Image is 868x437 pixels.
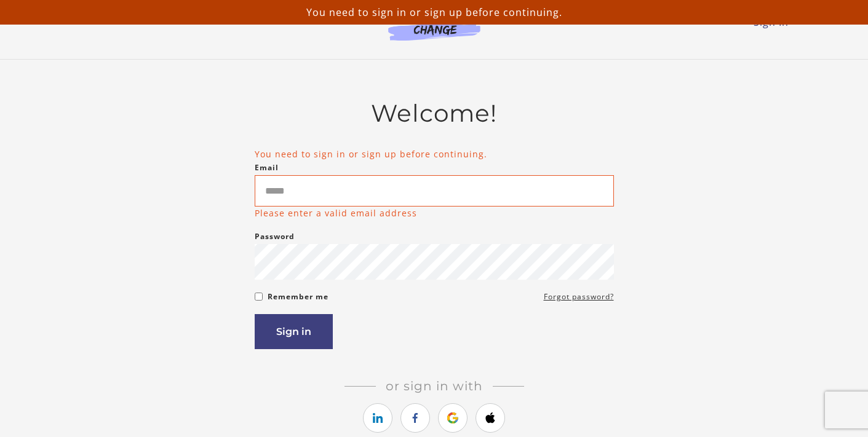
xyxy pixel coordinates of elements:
[376,379,493,393] span: Or sign in with
[255,207,417,219] p: Please enter a valid email address
[363,403,392,433] a: https://courses.thinkific.com/users/auth/linkedin?ss%5Breferral%5D=&ss%5Buser_return_to%5D=%2Fenr...
[255,160,279,175] label: Email
[255,314,333,349] button: Sign in
[544,289,614,304] a: Forgot password?
[255,99,614,128] h2: Welcome!
[268,289,328,304] label: Remember me
[476,403,505,433] a: https://courses.thinkific.com/users/auth/apple?ss%5Breferral%5D=&ss%5Buser_return_to%5D=%2Fenroll...
[400,403,430,433] a: https://courses.thinkific.com/users/auth/facebook?ss%5Breferral%5D=&ss%5Buser_return_to%5D=%2Fenr...
[438,403,468,433] a: https://courses.thinkific.com/users/auth/google?ss%5Breferral%5D=&ss%5Buser_return_to%5D=%2Fenrol...
[255,229,295,244] label: Password
[5,5,863,20] p: You need to sign in or sign up before continuing.
[255,148,614,160] li: You need to sign in or sign up before continuing.
[375,12,493,41] img: Agents of Change Logo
